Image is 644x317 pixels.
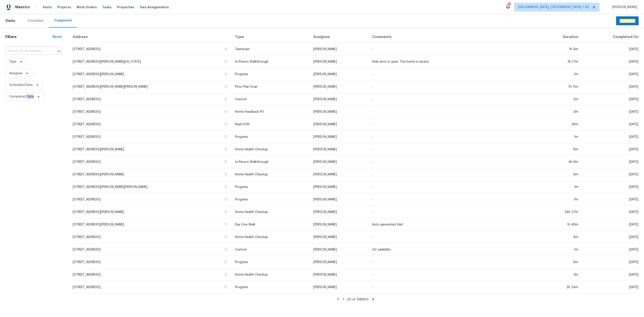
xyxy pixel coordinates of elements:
h1: Filters [5,35,53,39]
td: [STREET_ADDRESS][PERSON_NAME][PERSON_NAME] [72,81,231,93]
td: [STREET_ADDRESS] [72,281,231,294]
td: - [369,281,538,294]
th: Type [231,31,310,43]
td: [STREET_ADDRESS] [72,156,231,168]
th: Assignee [310,31,369,43]
span: [GEOGRAPHIC_DATA], [GEOGRAPHIC_DATA] + 60 [518,5,589,9]
span: Scheduled Date [9,83,33,87]
td: [DATE] [582,256,639,268]
td: [DATE] [582,55,639,68]
td: 1m [538,131,582,143]
td: - [369,106,538,118]
td: [PERSON_NAME] [310,193,369,206]
td: [PERSON_NAME] [310,218,369,231]
button: Copy Address [224,85,228,89]
button: Copy Address [224,210,228,214]
td: [PERSON_NAME] [310,131,369,143]
button: Copy Address [224,222,228,226]
td: [DATE] [582,43,639,55]
span: Visits [43,5,52,9]
td: [STREET_ADDRESS][PERSON_NAME] [72,143,231,156]
td: [DATE] [582,168,639,181]
td: - [369,68,538,81]
td: 6m [538,168,582,181]
td: 24h 27m [538,206,582,218]
td: [STREET_ADDRESS] [72,106,231,118]
td: Progress [231,68,310,81]
td: [STREET_ADDRESS] [72,118,231,131]
td: Custom [231,93,310,106]
td: [STREET_ADDRESS] [72,43,231,55]
span: Assignee [9,71,22,76]
td: [DATE] [582,181,639,193]
button: Copy Address [224,72,228,76]
button: Copy Address [224,122,228,126]
td: Home Health Checkup [231,168,310,181]
td: - [369,181,538,193]
td: Progress [231,193,310,206]
td: [STREET_ADDRESS][PERSON_NAME] [72,168,231,181]
td: [DATE] [582,218,639,231]
td: [PERSON_NAME] [310,268,369,281]
span: [PERSON_NAME] [610,5,637,9]
td: [PERSON_NAME] [310,93,369,106]
div: Reset [53,35,62,39]
td: 1h 48m [538,218,582,231]
td: [DATE] [582,143,639,156]
td: [PERSON_NAME] [310,181,369,193]
td: Progress [231,256,310,268]
input: Search for an address... [5,48,49,55]
span: Visits [5,16,15,26]
td: 1m [538,243,582,256]
button: Copy Address [224,47,228,51]
td: [STREET_ADDRESS] [72,193,231,206]
td: - [369,43,538,55]
td: [PERSON_NAME] [310,243,369,256]
td: [DATE] [582,106,639,118]
td: [DATE] [582,118,639,131]
td: [DATE] [582,268,639,281]
td: [PERSON_NAME] [310,168,369,181]
span: Work Orders [76,5,97,9]
td: [PERSON_NAME] [310,206,369,218]
td: [PERSON_NAME] [310,231,369,243]
td: Day One Walk [231,218,310,231]
em: Schedule [620,19,635,23]
td: [DATE] [582,281,639,294]
td: [DATE] [582,193,639,206]
div: Scheduled [28,19,43,23]
td: 1m [538,181,582,193]
td: - [369,143,538,156]
td: - [369,118,538,131]
td: - [369,193,538,206]
td: [PERSON_NAME] [310,118,369,131]
button: Copy Address [224,272,228,277]
td: [STREET_ADDRESS][PERSON_NAME][US_STATE] [72,55,231,68]
span: Type [9,60,16,64]
span: Projects [57,5,71,9]
span: Geo Assignments [140,5,169,9]
td: RaaS D1W [231,118,310,131]
td: [STREET_ADDRESS] [72,93,231,106]
td: 28m [538,118,582,131]
td: [DATE] [582,206,639,218]
span: Properties [117,5,134,9]
td: [STREET_ADDRESS][PERSON_NAME] [72,68,231,81]
td: Progress [231,281,310,294]
td: [DATE] [582,243,639,256]
td: Auto-generated Visit [369,218,538,231]
button: Copy Address [224,97,228,101]
td: Progress [231,131,310,143]
td: 4m [538,231,582,243]
button: Schedule [616,16,639,26]
td: In-Person Walkthrough [231,55,310,68]
td: [PERSON_NAME] [310,43,369,55]
td: [STREET_ADDRESS][PERSON_NAME][PERSON_NAME] [72,181,231,193]
td: [PERSON_NAME] [310,81,369,93]
td: - [369,156,538,168]
td: - [369,231,538,243]
button: Copy Address [224,247,228,251]
th: Duration [538,31,582,43]
button: Copy Address [224,160,228,164]
button: Copy Address [224,60,228,64]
